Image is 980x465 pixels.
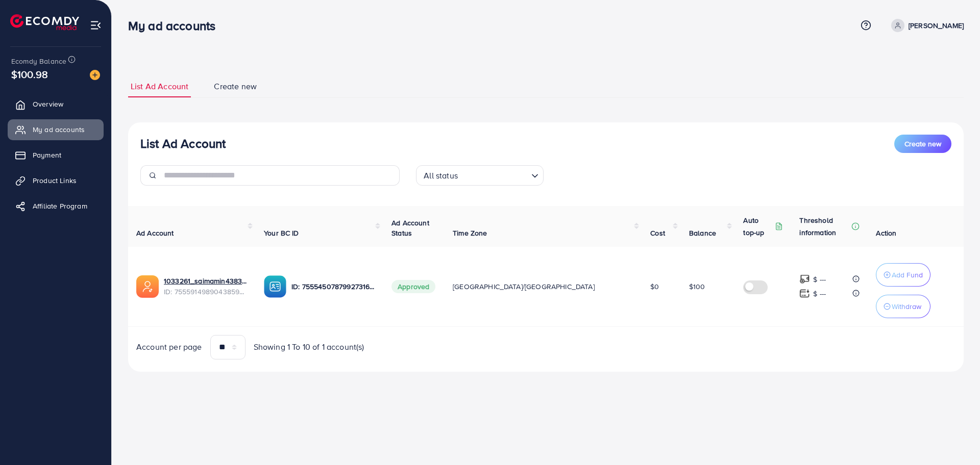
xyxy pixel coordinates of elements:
span: Affiliate Program [33,201,87,211]
img: logo [10,14,79,30]
span: [GEOGRAPHIC_DATA]/[GEOGRAPHIC_DATA] [453,281,595,292]
input: Search for option [461,166,527,183]
span: Approved [391,280,435,293]
span: $100 [689,281,705,292]
div: Search for option [416,165,544,186]
button: Withdraw [876,295,930,318]
span: Create new [214,81,257,92]
span: Overview [33,99,63,109]
a: 1033261_saimamin4383_1759248574924 [164,276,248,286]
span: All status [422,168,460,183]
p: ID: 7555450787992731666 [291,280,375,293]
img: image [90,70,100,80]
a: Affiliate Program [8,196,104,216]
span: Account per page [136,341,202,353]
p: Auto top-up [743,214,773,239]
span: $0 [650,281,659,292]
span: Action [876,228,896,238]
button: Create new [894,135,951,153]
span: Ad Account [136,228,174,238]
p: Threshold information [799,214,849,239]
a: My ad accounts [8,119,104,140]
p: [PERSON_NAME] [909,19,964,32]
img: menu [90,19,102,31]
a: Overview [8,94,104,114]
span: ID: 7555914989043859457 [164,287,248,297]
span: Time Zone [453,228,487,238]
span: Ad Account Status [391,218,429,238]
p: $ --- [813,273,826,286]
img: ic-ads-acc.e4c84228.svg [136,275,159,298]
span: $100.98 [11,67,48,82]
span: Payment [33,150,61,160]
span: Your BC ID [264,228,299,238]
span: Showing 1 To 10 of 1 account(s) [254,341,364,353]
button: Add Fund [876,263,930,287]
p: $ --- [813,288,826,300]
img: ic-ba-acc.ded83a64.svg [264,275,286,298]
h3: List Ad Account [140,136,226,151]
iframe: Chat [937,419,972,457]
span: List Ad Account [131,81,188,92]
p: Add Fund [892,269,923,281]
h3: My ad accounts [128,18,224,33]
a: Payment [8,145,104,165]
span: Product Links [33,175,77,186]
span: Cost [650,228,665,238]
span: Balance [689,228,716,238]
p: Withdraw [892,300,921,313]
img: top-up amount [799,274,810,285]
div: <span class='underline'>1033261_saimamin4383_1759248574924</span></br>7555914989043859457 [164,276,248,297]
img: top-up amount [799,288,810,299]
a: [PERSON_NAME] [887,19,964,32]
a: Product Links [8,170,104,191]
span: Create new [904,139,941,149]
span: Ecomdy Balance [11,56,66,66]
span: My ad accounts [33,124,85,135]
